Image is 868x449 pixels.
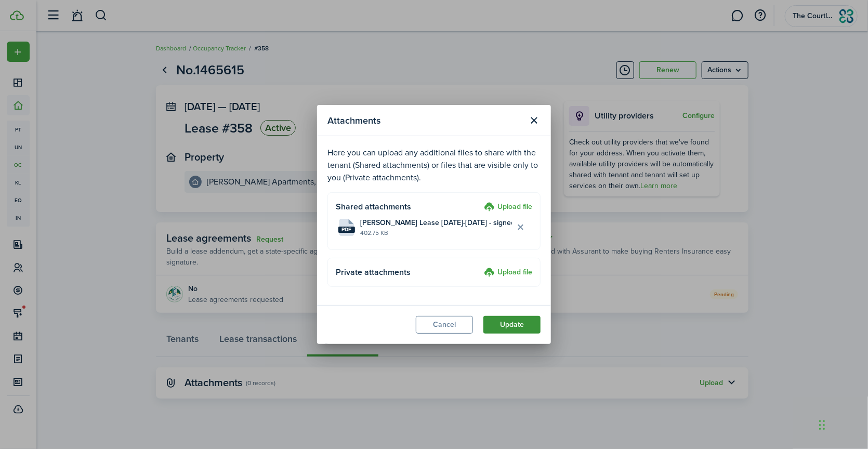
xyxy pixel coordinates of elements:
file-icon: File [338,219,355,236]
iframe: Chat Widget [816,399,868,449]
span: [PERSON_NAME] Lease [DATE]-[DATE] - signed.pdf [360,217,512,228]
p: Here you can upload any additional files to share with the tenant (Shared attachments) or files t... [327,147,541,184]
button: Cancel [416,316,473,334]
h4: Private attachments [336,266,480,279]
div: Drag [819,410,825,441]
button: Delete file [512,219,530,236]
button: Close modal [525,112,543,129]
button: Update [483,316,541,334]
h4: Shared attachments [336,201,480,213]
file-size: 402.75 KB [360,228,512,237]
modal-title: Attachments [327,110,523,130]
file-extension: pdf [338,227,355,233]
